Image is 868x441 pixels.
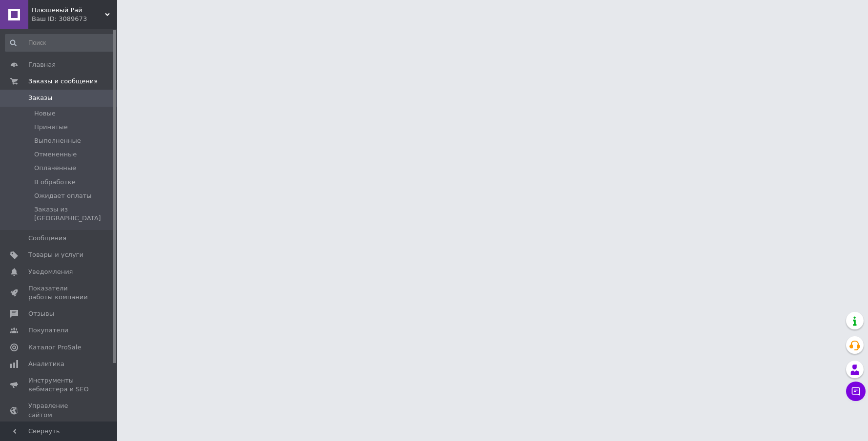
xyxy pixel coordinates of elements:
span: Оплаченные [34,164,76,173]
span: Аналитика [28,360,64,368]
span: Заказы и сообщения [28,77,98,86]
div: Ваш ID: 3089673 [32,15,117,23]
span: Выполненные [34,136,81,145]
span: Отзывы [28,309,54,318]
span: Каталог ProSale [28,343,81,352]
span: Новые [34,109,56,118]
span: Сообщения [28,234,66,243]
span: В обработке [34,178,76,187]
span: Уведомления [28,268,73,276]
button: Чат с покупателем [846,382,866,401]
span: Инструменты вебмастера и SEO [28,376,90,394]
span: Ожидает оплаты [34,192,92,200]
span: Главная [28,60,56,69]
span: Заказы из [GEOGRAPHIC_DATA] [34,205,114,223]
input: Поиск [5,34,115,52]
span: Плюшевый Рай [32,6,105,15]
span: Принятые [34,123,68,132]
span: Покупатели [28,326,68,335]
span: Заказы [28,94,52,102]
span: Показатели работы компании [28,284,90,302]
span: Товары и услуги [28,250,83,259]
span: Управление сайтом [28,402,90,419]
span: Отмененные [34,150,77,159]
